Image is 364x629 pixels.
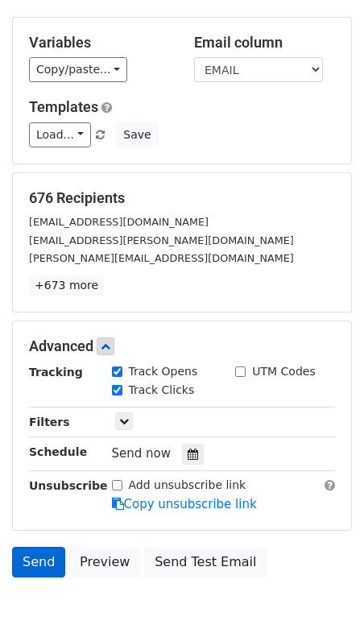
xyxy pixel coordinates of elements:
label: Track Clicks [129,382,195,399]
iframe: Chat Widget [283,552,364,629]
small: [PERSON_NAME][EMAIL_ADDRESS][DOMAIN_NAME] [29,252,294,264]
button: Save [116,122,158,147]
a: Templates [29,98,98,115]
a: Send Test Email [144,547,267,577]
label: Add unsubscribe link [129,477,246,494]
a: Copy unsubscribe link [112,497,257,511]
a: Preview [69,547,140,577]
strong: Unsubscribe [29,479,108,492]
strong: Schedule [29,445,87,458]
a: +673 more [29,275,104,296]
a: Send [12,547,65,577]
label: UTM Codes [252,363,315,380]
h5: 676 Recipients [29,189,335,207]
small: [EMAIL_ADDRESS][PERSON_NAME][DOMAIN_NAME] [29,234,294,246]
a: Load... [29,122,91,147]
span: Send now [112,446,172,461]
small: [EMAIL_ADDRESS][DOMAIN_NAME] [29,216,209,228]
strong: Filters [29,416,70,428]
h5: Variables [29,34,170,52]
strong: Tracking [29,366,83,379]
h5: Advanced [29,337,335,355]
label: Track Opens [129,363,198,380]
h5: Email column [194,34,335,52]
a: Copy/paste... [29,57,127,82]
